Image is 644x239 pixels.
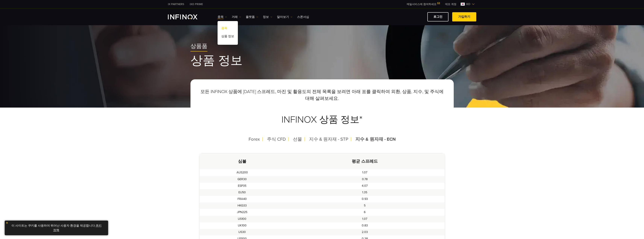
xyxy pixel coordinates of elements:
a: 플랫폼 [246,15,258,19]
a: 종목 [218,25,238,33]
th: 평균 스프레드 [285,154,445,169]
a: INFINOX MENU [442,2,459,6]
td: US100 [199,216,285,222]
td: 0.83 [285,222,445,229]
h3: INFINOX 상품 정보* [199,105,445,134]
td: EU50 [199,189,285,196]
a: 거래 [232,15,241,19]
a: INFINOX [187,2,206,6]
td: UK100 [199,222,285,229]
td: 1.35 [285,189,445,196]
td: FRA40 [199,196,285,202]
a: 알아보기 [277,15,292,19]
td: US30 [199,229,285,235]
td: 0.78 [285,176,445,183]
td: GER30 [199,176,285,183]
p: 모든 INFINOX 상품에 [DATE] 스프레드, 마진 및 활용도의 전체 목록을 보려면 아래 표를 클릭하여 외환, 상품, 지수, 및 주식에 대해 살펴보세요. [199,88,445,102]
span: ko [465,2,472,6]
a: 종목 [218,15,227,19]
td: 5 [285,202,445,209]
td: 6 [285,209,445,215]
span: 지수 & 원자재 - STP [309,137,348,142]
span: 주식 CFD [267,137,286,142]
a: INFINOX [165,2,187,6]
a: 스폰서십 [297,15,309,19]
p: 이 사이트는 쿠키를 사용하여 뛰어난 사용자 환경을 제공합니다. . [7,222,106,233]
img: yellow close icon [6,222,8,224]
td: 2.03 [285,229,445,235]
a: 메일서비스에 참여하세요 [404,3,442,6]
span: Forex [249,137,260,142]
td: JPN225 [199,209,285,215]
td: HKG33 [199,202,285,209]
a: 가입하기 [452,12,476,21]
th: 심볼 [199,154,285,169]
td: 1.07 [285,169,445,176]
span: 상품품 [190,43,207,50]
a: 상품 정보 [218,33,238,41]
td: ESP35 [199,183,285,189]
td: 4.07 [285,183,445,189]
td: 0.93 [285,196,445,202]
span: 지수 & 원자재 - ECN [355,137,396,142]
span: 선물 [293,137,302,142]
h1: 상품 정보 [190,54,454,67]
td: 1.07 [285,216,445,222]
a: 정보 [263,15,272,19]
a: 로그인 [427,12,448,21]
a: INFINOX Logo [168,14,206,19]
td: AUS200 [199,169,285,176]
